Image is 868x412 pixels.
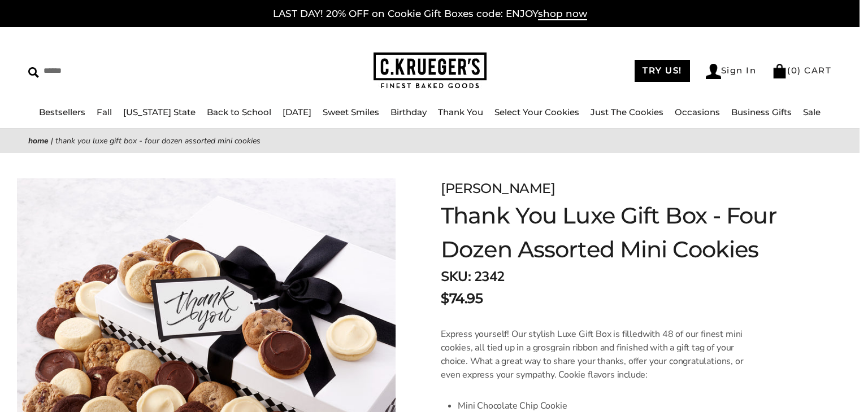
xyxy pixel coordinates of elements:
[441,328,643,340] span: Express yourself! Our stylish Luxe Gift Box is filled
[591,107,663,117] a: Just The Cookies
[538,8,587,20] span: shop now
[441,178,801,199] div: [PERSON_NAME]
[706,64,757,79] a: Sign In
[438,107,483,117] a: Thank You
[39,107,85,117] a: Bestsellers
[474,268,505,286] span: 2342
[441,327,750,382] p: with 48 of our finest mini cookies, all tied up in a grosgrain ribbon and finished with a gift ta...
[731,107,792,117] a: Business Gifts
[28,67,39,78] img: Search
[803,107,821,117] a: Sale
[635,60,690,82] a: TRY US!
[283,107,311,117] a: [DATE]
[791,65,798,76] span: 0
[772,64,787,78] img: Bag
[441,199,801,266] h1: Thank You Luxe Gift Box - Four Dozen Assorted Mini Cookies
[323,107,379,117] a: Sweet Smiles
[772,65,831,76] a: (0) CART
[273,8,587,20] a: LAST DAY! 20% OFF on Cookie Gift Boxes code: ENJOYshop now
[441,268,471,286] strong: SKU:
[390,107,427,117] a: Birthday
[494,107,579,117] a: Select Your Cookies
[28,62,219,80] input: Search
[123,107,196,117] a: [US_STATE] State
[374,52,487,89] img: C.KRUEGER'S
[207,107,271,117] a: Back to School
[28,134,831,147] nav: breadcrumbs
[28,135,49,146] a: Home
[51,135,53,146] span: |
[55,135,261,146] span: Thank You Luxe Gift Box - Four Dozen Assorted Mini Cookies
[441,288,483,309] span: $74.95
[675,107,720,117] a: Occasions
[706,64,721,79] img: Account
[97,107,112,117] a: Fall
